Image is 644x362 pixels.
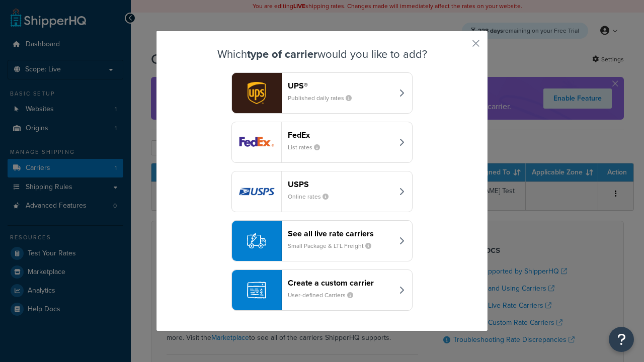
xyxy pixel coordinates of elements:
header: Create a custom carrier [288,278,393,288]
button: usps logoUSPSOnline rates [231,171,413,212]
small: User-defined Carriers [288,291,361,300]
img: fedEx logo [232,122,281,162]
header: FedEx [288,130,393,140]
button: Open Resource Center [609,327,634,352]
small: List rates [288,143,328,152]
button: Create a custom carrierUser-defined Carriers [231,269,413,311]
img: ups logo [232,73,281,113]
img: icon-carrier-custom-c93b8a24.svg [247,281,266,300]
small: Online rates [288,192,337,201]
header: UPS® [288,81,393,90]
header: USPS [288,179,393,189]
img: icon-carrier-liverate-becf4550.svg [247,231,266,250]
button: See all live rate carriersSmall Package & LTL Freight [231,220,413,261]
header: See all live rate carriers [288,229,393,238]
strong: type of carrier [247,46,317,62]
img: usps logo [232,171,281,212]
h3: Which would you like to add? [182,48,462,60]
small: Small Package & LTL Freight [288,241,379,250]
small: Published daily rates [288,94,360,103]
button: fedEx logoFedExList rates [231,122,413,163]
button: ups logoUPS®Published daily rates [231,72,413,114]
